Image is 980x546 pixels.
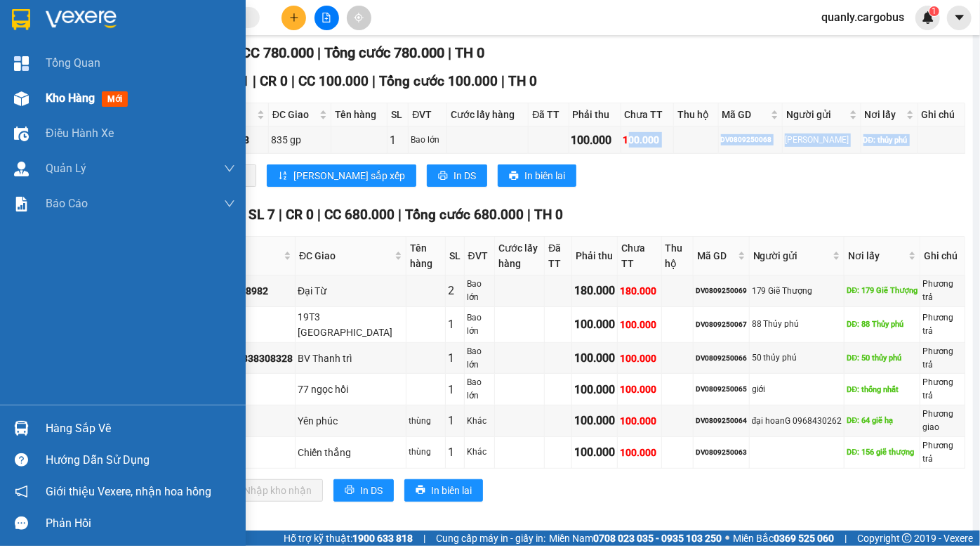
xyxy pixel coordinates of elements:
[314,6,339,30] button: file-add
[46,124,114,142] span: Điều hành xe
[696,447,747,458] div: DV0809250063
[14,421,29,436] img: warehouse-icon
[696,415,747,427] div: DV0809250064
[467,345,492,372] div: Bao lớn
[574,381,615,398] div: 100.000
[293,168,405,183] span: [PERSON_NAME] sắp xếp
[291,73,295,89] span: |
[534,207,563,223] span: TH 0
[317,44,321,61] span: |
[284,531,413,546] span: Hỗ trợ kỹ thuật:
[279,207,282,223] span: |
[572,237,618,275] th: Phải thu
[448,412,462,429] div: 1
[15,516,28,530] span: message
[467,446,492,459] div: Khác
[423,531,425,546] span: |
[922,439,962,466] div: Phương trả
[922,278,962,304] div: Phương trả
[865,107,903,122] span: Nơi lấy
[409,415,443,428] div: thùng
[620,317,658,332] div: 100.000
[298,283,404,299] div: Đại Từ
[785,134,859,147] div: [PERSON_NAME]
[406,237,446,275] th: Tên hàng
[298,413,404,429] div: Yên phúc
[14,162,29,176] img: warehouse-icon
[298,309,404,340] div: 19T3 [GEOGRAPHIC_DATA]
[694,343,750,375] td: DV0809250066
[527,207,531,223] span: |
[902,533,912,543] span: copyright
[752,318,842,331] div: 88 Thủy phú
[929,6,939,16] sup: 1
[260,73,288,89] span: CR 0
[752,351,842,365] div: 50 thủy phú
[524,168,565,183] span: In biên lai
[398,207,402,223] span: |
[574,412,615,429] div: 100.000
[467,278,492,304] div: Bao lớn
[845,531,847,546] span: |
[241,44,314,61] span: CC 780.000
[298,73,369,89] span: CC 100.000
[431,483,472,498] span: In biên lai
[569,103,621,126] th: Phải thu
[498,164,576,187] button: printerIn biên lai
[694,275,750,307] td: DV0809250069
[549,531,722,546] span: Miền Nam
[324,44,444,61] span: Tổng cước 780.000
[574,316,615,333] div: 100.000
[46,91,95,105] span: Kho hàng
[446,237,465,275] th: SL
[574,282,615,299] div: 180.000
[467,311,492,338] div: Bao lớn
[529,103,569,126] th: Đã TT
[438,171,448,182] span: printer
[465,237,495,275] th: ĐVT
[467,376,492,403] div: Bao lớn
[848,248,906,264] span: Nơi lấy
[14,91,29,106] img: warehouse-icon
[289,13,299,22] span: plus
[467,415,492,428] div: Khác
[404,479,483,502] button: printerIn biên lai
[447,103,529,126] th: Cước lấy hàng
[409,103,447,126] th: ĐVT
[286,207,314,223] span: CR 0
[593,533,722,544] strong: 0708 023 035 - 0935 103 250
[448,349,462,367] div: 1
[620,413,658,429] div: 100.000
[267,164,416,187] button: sort-ascending[PERSON_NAME] sắp xếp
[721,134,780,145] div: DV0809250068
[847,415,918,427] div: DĐ: 64 giẽ hạ
[46,418,235,439] div: Hàng sắp về
[14,197,29,212] img: solution-icon
[696,384,747,395] div: DV0809250065
[719,126,783,154] td: DV0809250068
[662,237,694,275] th: Thu hộ
[774,533,834,544] strong: 0369 525 060
[331,103,388,126] th: Tên hàng
[15,453,28,467] span: question-circle
[333,479,394,502] button: printerIn DS
[347,6,371,30] button: aim
[508,73,537,89] span: TH 0
[847,384,918,396] div: DĐ: thống nhất
[932,6,936,16] span: 1
[448,282,462,299] div: 2
[922,311,962,338] div: Phương trả
[697,248,735,264] span: Mã GD
[46,483,211,500] span: Giới thiệu Vexere, nhận hoa hồng
[922,408,962,434] div: Phương giao
[411,134,444,147] div: Bao lớn
[272,107,317,122] span: ĐC Giao
[14,56,29,71] img: dashboard-icon
[253,73,256,89] span: |
[574,349,615,367] div: 100.000
[46,450,235,471] div: Hướng dẫn sử dụng
[298,351,404,366] div: BV Thanh trì
[46,513,235,534] div: Phản hồi
[953,11,966,24] span: caret-down
[379,73,498,89] span: Tổng cước 100.000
